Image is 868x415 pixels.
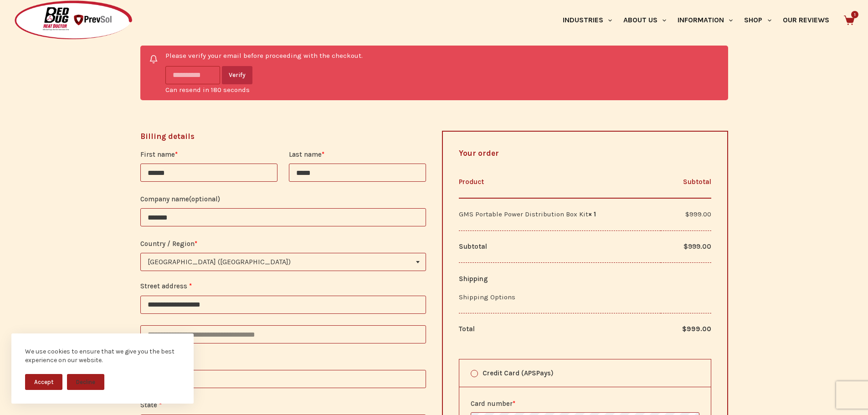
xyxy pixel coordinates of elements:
[222,66,252,84] button: Verify
[851,11,858,18] span: 1
[685,210,711,218] bdi: 999.00
[189,195,220,203] span: (optional)
[140,281,426,292] label: Street address
[683,242,688,251] span: $
[140,131,426,143] h3: Billing details
[140,253,426,271] span: Country / Region
[459,273,711,285] div: Shipping
[140,355,426,367] label: Town / City
[588,210,596,218] strong: × 1
[459,198,661,231] td: GMS Portable Power Distribution Box Kit
[459,313,661,345] th: Total
[7,4,35,31] button: Open LiveChat chat widget
[141,253,426,271] span: United States (US)
[459,293,515,301] label: Shipping Options
[459,359,711,387] label: Credit Card (APSPays)
[682,325,711,333] bdi: 999.00
[459,231,661,263] th: Subtotal
[165,84,363,96] div: Can resend in 180 seconds
[67,374,104,390] button: Decline
[661,166,711,198] th: Subtotal
[459,148,711,159] h3: Your order
[140,238,426,250] label: Country / Region
[471,399,699,409] label: Card number
[685,210,689,218] span: $
[682,325,687,333] span: $
[25,374,62,390] button: Accept
[289,149,426,160] label: Last name
[683,242,711,251] bdi: 999.00
[140,149,277,160] label: First name
[165,50,363,96] span: Please verify your email before proceeding with the checkout.
[140,400,426,411] label: State
[140,194,426,205] label: Company name
[25,347,180,365] div: We use cookies to ensure that we give you the best experience on our website.
[459,166,661,198] th: Product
